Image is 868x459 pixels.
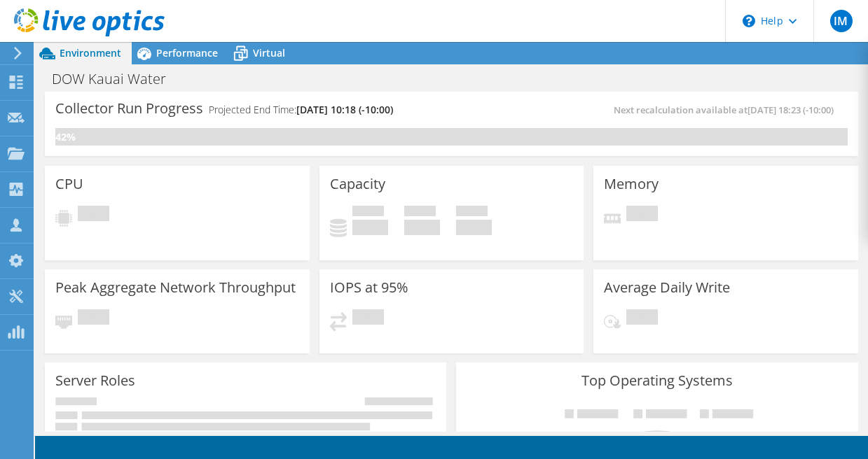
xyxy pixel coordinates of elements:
[456,206,488,220] span: Total
[55,373,135,388] h3: Server Roles
[209,102,393,118] h4: Projected End Time:
[46,71,188,87] h1: DOW Kauai Water
[467,373,847,388] h3: Top Operating Systems
[614,104,841,116] span: Next recalculation available at
[352,206,384,220] span: Used
[156,46,218,59] span: Performance
[352,309,384,328] span: Pending
[78,206,109,225] span: Pending
[604,280,730,295] h3: Average Daily Write
[626,206,658,225] span: Pending
[404,206,436,220] span: Free
[78,309,109,328] span: Pending
[330,176,385,192] h3: Capacity
[60,46,121,59] span: Environment
[830,10,853,32] span: IM
[604,176,659,192] h3: Memory
[626,309,658,328] span: Pending
[296,103,393,116] span: [DATE] 10:18 (-10:00)
[330,280,408,295] h3: IOPS at 95%
[253,46,285,59] span: Virtual
[55,176,83,192] h3: CPU
[55,280,296,295] h3: Peak Aggregate Network Throughput
[743,15,755,27] svg: \n
[456,220,492,235] h4: 0 GiB
[748,104,834,116] span: [DATE] 18:23 (-10:00)
[404,220,440,235] h4: 0 GiB
[352,220,388,235] h4: 0 GiB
